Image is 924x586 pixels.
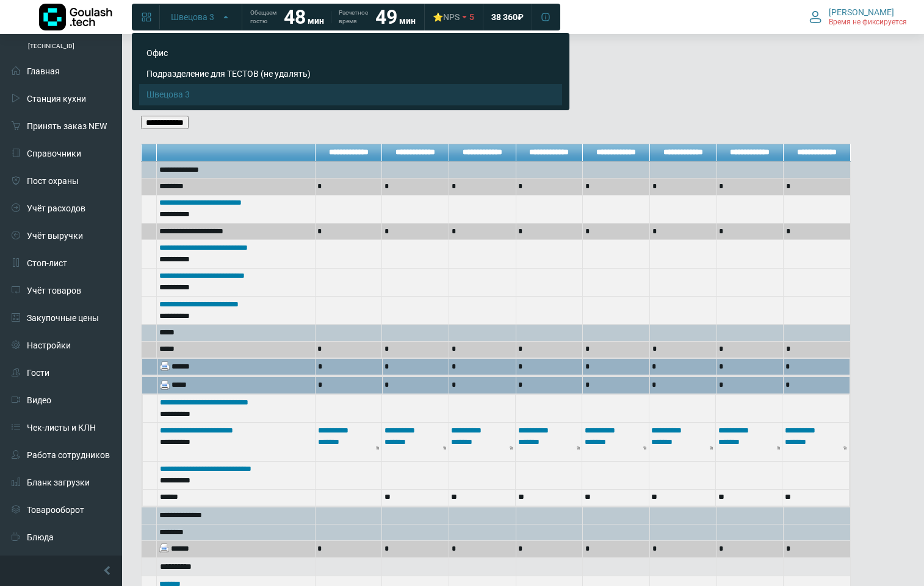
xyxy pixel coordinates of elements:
[284,5,306,29] strong: 48
[829,7,894,18] span: [PERSON_NAME]
[443,12,460,22] span: NPS
[250,9,276,26] span: Обещаем гостю
[829,18,907,27] span: Время не фиксируется
[484,6,531,28] a: 38 360 ₽
[339,9,368,26] span: Расчетное время
[433,12,460,23] div: ⭐
[308,16,324,26] span: мин
[139,63,562,84] button: Подразделение для ТЕСТОВ (не удалять)
[39,4,112,30] img: Логотип компании Goulash.tech
[160,380,170,390] img: print16.png
[164,7,238,27] button: Швецова 3
[146,68,535,79] span: Подразделение для ТЕСТОВ (не удалять)
[518,12,524,23] span: ₽
[491,12,518,23] span: 38 360
[146,48,535,58] span: Офис
[139,84,562,105] button: Швецова 3
[139,43,562,63] button: Офис
[399,16,416,26] span: мин
[469,12,474,23] span: 5
[375,5,397,29] strong: 49
[171,12,214,23] span: Швецова 3
[243,6,423,28] a: Обещаем гостю 48 мин Расчетное время 49 мин
[160,361,170,371] img: print16.png
[425,6,482,28] a: ⭐NPS 5
[159,543,169,553] img: print16.png
[146,89,535,100] span: Швецова 3
[802,4,914,30] button: [PERSON_NAME] Время не фиксируется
